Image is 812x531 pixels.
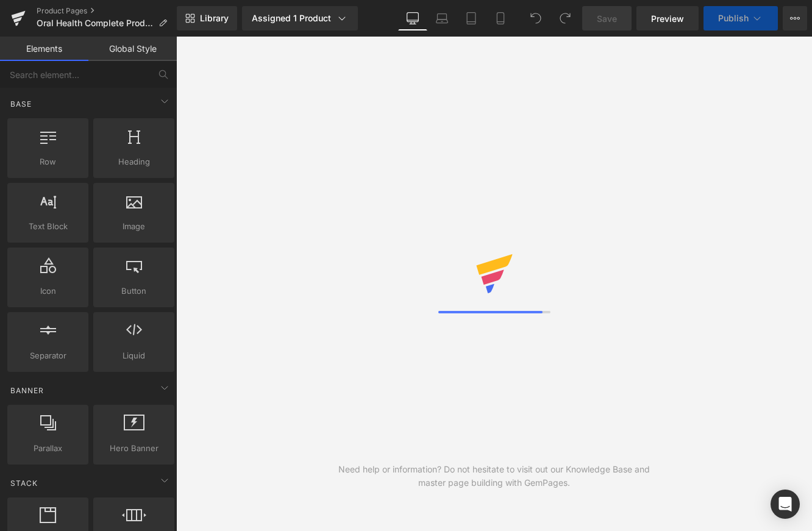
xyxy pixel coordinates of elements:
[11,442,85,455] span: Parallax
[37,6,177,16] a: Product Pages
[398,6,427,30] a: Desktop
[486,6,515,30] a: Mobile
[651,12,684,25] span: Preview
[11,155,85,168] span: Row
[177,6,237,30] a: New Library
[97,285,171,298] span: Button
[9,385,45,396] span: Banner
[200,13,229,24] span: Library
[97,349,171,362] span: Liquid
[11,349,85,362] span: Separator
[37,18,154,28] span: Oral Health Complete Product Page
[97,220,171,233] span: Image
[771,490,800,519] div: Open Intercom Messenger
[524,6,548,30] button: Undo
[252,12,348,24] div: Assigned 1 Product
[9,98,33,110] span: Base
[427,6,457,30] a: Laptop
[703,6,778,30] button: Publish
[457,6,486,30] a: Tablet
[553,6,577,30] button: Redo
[636,6,699,30] a: Preview
[97,155,171,168] span: Heading
[597,12,617,25] span: Save
[9,477,39,489] span: Stack
[335,463,654,490] div: Need help or information? Do not hesitate to visit out our Knowledge Base and master page buildin...
[88,37,177,61] a: Global Style
[783,6,807,30] button: More
[11,220,85,233] span: Text Block
[718,13,749,23] span: Publish
[11,285,85,298] span: Icon
[97,442,171,455] span: Hero Banner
